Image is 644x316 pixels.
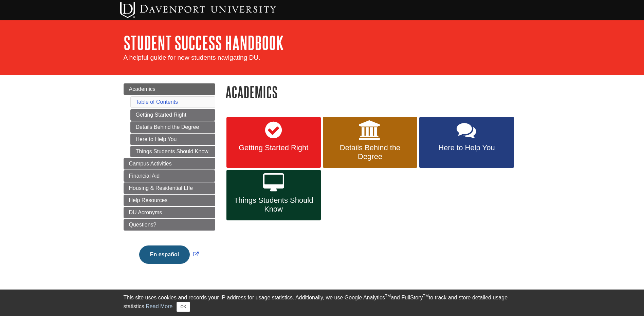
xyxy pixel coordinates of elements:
[130,134,215,145] a: Here to Help You
[129,197,168,203] span: Help Resources
[129,86,155,92] span: Academics
[139,245,190,264] button: En español
[130,146,215,157] a: Things Students Should Know
[124,207,215,218] a: DU Acronyms
[129,173,160,179] span: Financial Aid
[226,117,321,168] a: Getting Started Right
[124,83,215,95] a: Academics
[177,302,190,312] button: Close
[130,109,215,121] a: Getting Started Right
[225,83,521,101] h1: Academics
[129,185,193,191] span: Housing & Residential LIfe
[146,303,172,309] a: Read More
[232,143,316,152] span: Getting Started Right
[137,252,200,257] a: Link opens in new window
[130,121,215,133] a: Details Behind the Degree
[323,117,417,168] a: Details Behind the Degree
[129,222,157,228] span: Questions?
[129,210,162,215] span: DU Acronyms
[124,195,215,206] a: Help Resources
[120,2,276,18] img: Davenport University
[124,32,284,53] a: Student Success Handbook
[124,219,215,231] a: Questions?
[424,143,509,152] span: Here to Help You
[226,170,321,221] a: Things Students Should Know
[232,196,316,214] span: Things Students Should Know
[328,143,412,161] span: Details Behind the Degree
[124,158,215,170] a: Campus Activities
[136,99,178,105] a: Table of Contents
[385,294,391,298] sup: TM
[124,294,521,312] div: This site uses cookies and records your IP address for usage statistics. Additionally, we use Goo...
[124,83,215,275] div: Guide Page Menu
[129,161,172,166] span: Campus Activities
[124,182,215,194] a: Housing & Residential LIfe
[124,170,215,182] a: Financial Aid
[423,294,429,298] sup: TM
[419,117,514,168] a: Here to Help You
[124,54,260,61] span: A helpful guide for new students navigating DU.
